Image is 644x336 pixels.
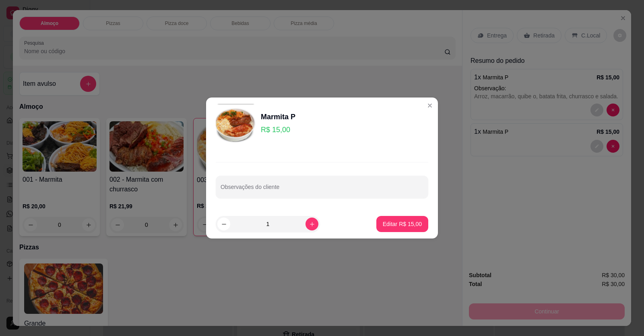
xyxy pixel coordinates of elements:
button: decrease-product-quantity [217,218,230,230]
input: Observações do cliente [221,186,423,194]
button: increase-product-quantity [305,218,318,230]
p: R$ 15,00 [261,124,295,135]
img: product-image [216,104,256,144]
button: Close [423,99,436,112]
p: Editar R$ 15,00 [383,220,422,228]
div: Marmita P [261,111,295,122]
button: Editar R$ 15,00 [376,216,428,232]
